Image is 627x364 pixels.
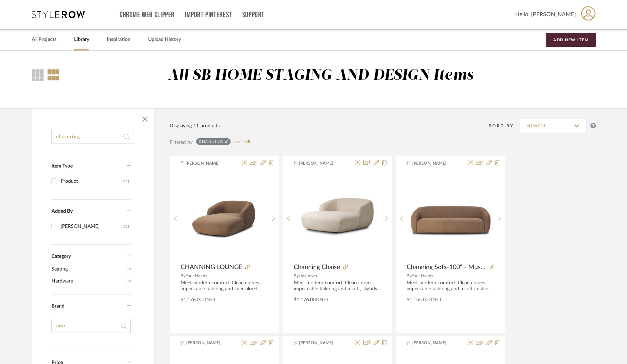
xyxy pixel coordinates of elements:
span: Seating [51,263,125,275]
span: DNET [316,297,329,302]
div: (11) [123,176,129,187]
div: Meet modern comfort. Clean curves, impeccable tailoring and a soft cushion, this sofa has an elev... [407,280,494,292]
span: $1,176.00 [181,297,202,302]
img: Channing Chaise [294,172,381,259]
div: Meet modern comfort. Clean curves, impeccable tailoring and a soft, slightly heathered fabric wit... [294,280,382,292]
img: Channing Sofa-100" - Mushroom [407,172,494,259]
span: By [181,274,185,278]
div: 0 [407,171,494,260]
img: CHANNING LOUNGE [183,171,266,260]
span: By [294,274,299,278]
span: Channing Sofa-100" - Mushroom [407,263,487,271]
input: Search Brands [51,319,131,333]
span: CHANNING LOUNGE [181,263,242,271]
span: [PERSON_NAME] [412,340,457,346]
div: Sort By [489,122,520,129]
div: 0 [294,171,381,260]
a: Upload History [148,35,181,44]
span: DNET [428,297,442,302]
span: [PERSON_NAME] [186,340,231,346]
span: DNET [202,297,216,302]
div: Filtered by [170,139,193,146]
span: Category [51,254,71,260]
span: [PERSON_NAME] [412,160,457,166]
div: 0 [181,171,268,260]
span: (2) [127,275,131,287]
span: $1,176.00 [294,297,316,302]
span: Hardware [51,275,125,287]
span: $1,155.00 [407,297,428,302]
div: (11) [123,221,129,232]
span: (9) [127,263,131,275]
span: Unknown [299,274,317,278]
a: Support [242,12,264,18]
div: Product [61,176,123,187]
span: Added By [51,209,73,214]
span: Four Hands [412,274,433,278]
span: [PERSON_NAME] [299,340,343,346]
span: Channing Chaise [294,263,340,271]
span: Item Type [51,164,73,169]
button: Add New Item [546,33,596,47]
span: [PERSON_NAME] [299,160,343,166]
span: By [407,274,412,278]
div: channing [199,139,223,144]
input: Search within 11 results [51,130,134,144]
span: [PERSON_NAME] [185,160,230,166]
span: Four Hands [185,274,207,278]
a: Inspiration [107,35,130,44]
div: Meet modern comfort. Clean curves, impeccable tailoring and specialized high-performance fabric b... [181,280,268,292]
a: Chrome Web Clipper [120,12,175,18]
div: [PERSON_NAME] [61,221,123,232]
a: All Projects [32,35,56,44]
div: Displaying 11 products [170,122,220,130]
div: All SB HOME STAGING AND DESIGN Items [168,67,474,85]
span: Brand [51,304,65,309]
a: Import Pinterest [185,12,232,18]
span: Hello, [PERSON_NAME] [515,10,576,19]
a: Library [74,35,89,44]
button: Close [138,112,152,126]
a: Clear All [232,139,250,145]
